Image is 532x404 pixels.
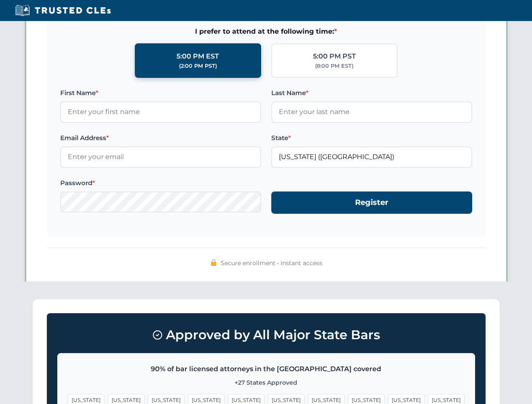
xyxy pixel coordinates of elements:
[60,133,261,143] label: Email Address
[313,51,356,62] div: 5:00 PM PST
[68,364,465,375] p: 90% of bar licensed attorneys in the [GEOGRAPHIC_DATA] covered
[57,324,475,346] h3: Approved by All Major State Bars
[221,258,322,268] span: Secure enrollment • Instant access
[60,88,261,98] label: First Name
[271,101,472,122] input: Enter your last name
[60,26,472,37] span: I prefer to attend at the following time:
[68,378,465,387] p: +27 States Approved
[60,178,261,188] label: Password
[271,191,472,214] button: Register
[271,88,472,98] label: Last Name
[13,4,113,17] img: Trusted CLEs
[271,133,472,143] label: State
[271,146,472,167] input: Florida (FL)
[176,51,219,62] div: 5:00 PM EST
[315,62,353,70] div: (8:00 PM EST)
[60,101,261,122] input: Enter your first name
[179,62,217,70] div: (2:00 PM PST)
[60,146,261,167] input: Enter your email
[210,259,217,266] img: 🔒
